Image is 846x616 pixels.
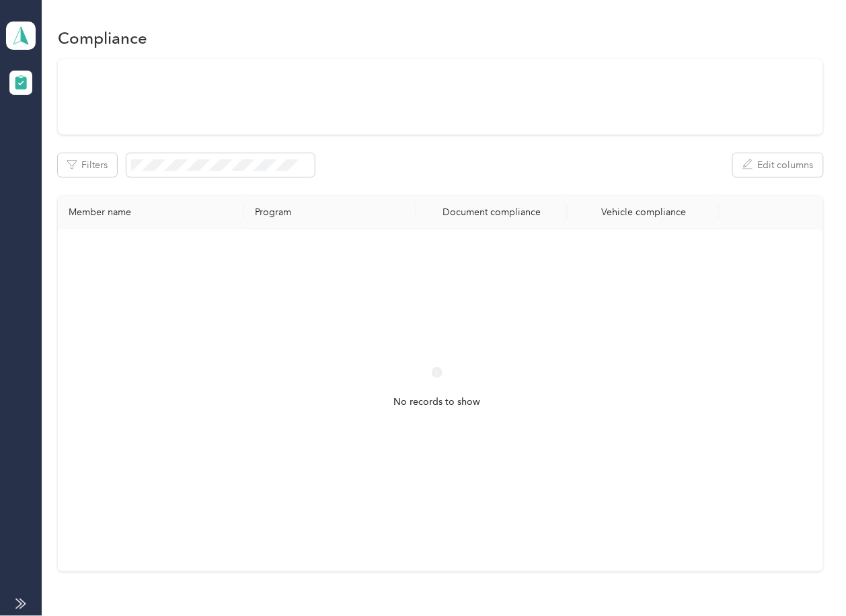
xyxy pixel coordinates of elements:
[771,541,846,616] iframe: Everlance-gr Chat Button Frame
[58,31,147,45] h1: Compliance
[733,153,823,177] button: Edit columns
[58,196,244,229] th: Member name
[58,153,117,177] button: Filters
[394,395,481,410] span: No records to show
[578,206,708,218] div: Vehicle compliance
[427,206,557,218] div: Document compliance
[244,196,416,229] th: Program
